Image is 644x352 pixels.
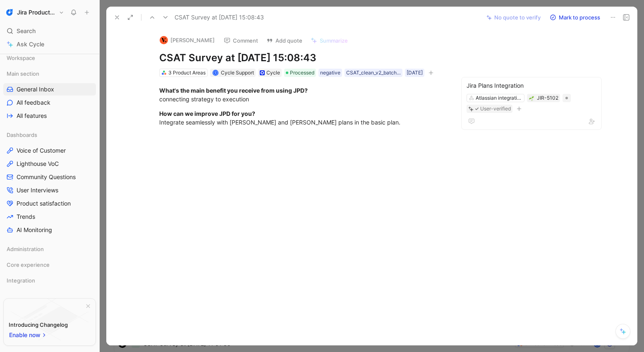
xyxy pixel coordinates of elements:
div: Workspace [3,52,96,64]
button: Jira Product DiscoveryJira Product Discovery [3,7,66,18]
span: Lighthouse VoC [17,160,59,168]
div: Dashboards [3,129,96,141]
div: connecting strategy to execution [159,86,445,103]
span: Product satisfaction [17,199,71,208]
div: Search [3,25,96,37]
div: Core experience [3,259,96,273]
span: All features [17,112,47,120]
span: Enable now [9,330,41,340]
span: Voice of Customer [17,146,66,155]
div: Integration [3,274,96,289]
h1: Jira Product Discovery [17,9,55,16]
img: Jira Product Discovery [5,8,14,17]
img: logo [160,36,168,44]
div: Cycle [266,69,280,77]
div: DashboardsVoice of CustomerLighthouse VoCCommunity QuestionsUser InterviewsProduct satisfactionTr... [3,129,96,236]
div: Administration [3,243,96,258]
div: 3 Product Areas [168,69,206,77]
button: logo[PERSON_NAME] [156,34,218,46]
div: Introducing Changelog [9,320,68,330]
span: Administration [7,245,44,253]
div: Administration [3,243,96,255]
span: Cycle Support [221,69,254,76]
span: All feedback [17,98,50,107]
img: 🌱 [529,96,534,101]
div: Main sectionGeneral InboxAll feedbackAll features [3,67,96,122]
span: Summarize [320,37,348,44]
div: CSAT_clean_v2_batch_24 [DATE] 15:39 [346,69,401,77]
div: Integration [3,274,96,287]
div: Main section [3,67,96,80]
span: Workspace [7,54,35,62]
span: AI Monitoring [17,226,52,234]
h1: CSAT Survey at [DATE] 15:08:43 [159,51,445,65]
button: Add quote [263,35,306,46]
img: bg-BLZuj68n.svg [11,299,89,341]
span: General Inbox [17,85,54,93]
a: Voice of Customer [3,144,96,157]
span: Integration [7,276,35,285]
div: Atlassian integrations [476,94,522,102]
div: [DATE] [407,69,423,77]
div: negative [320,69,340,77]
strong: How can we improve JPD for you? [159,110,255,117]
span: Processed [290,69,314,77]
div: Core experience [3,259,96,271]
a: All feedback [3,96,96,109]
a: AI Monitoring [3,224,96,236]
span: Ask Cycle [17,39,44,49]
a: Lighthouse VoC [3,158,96,170]
span: Trends [17,213,35,221]
button: Comment [220,35,262,46]
div: User-verified [480,105,511,113]
span: User Interviews [17,186,58,194]
span: CSAT Survey at [DATE] 15:08:43 [175,12,264,22]
div: Processed [284,69,316,77]
div: C [213,70,218,75]
strong: What's the main benefit you receive from using JPD? [159,87,308,94]
a: Community Questions [3,171,96,183]
div: Integrate seamlessly with [PERSON_NAME] and [PERSON_NAME] plans in the basic plan. [159,109,445,127]
button: No quote to verify [483,12,544,23]
a: User Interviews [3,184,96,196]
button: Enable now [9,330,48,340]
button: Mark to process [546,12,604,23]
span: Community Questions [17,173,76,181]
div: Jira Plans Integration [467,81,596,91]
span: Main section [7,69,39,78]
span: Dashboards [7,131,37,139]
a: All features [3,110,96,122]
button: 🌱 [529,95,534,101]
span: Search [17,26,36,36]
a: General Inbox [3,83,96,96]
a: Product satisfaction [3,197,96,210]
a: Trends [3,211,96,223]
span: Core experience [7,261,50,269]
a: Ask Cycle [3,38,96,50]
button: Summarize [307,35,352,46]
div: JIR-5102 [537,94,558,102]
